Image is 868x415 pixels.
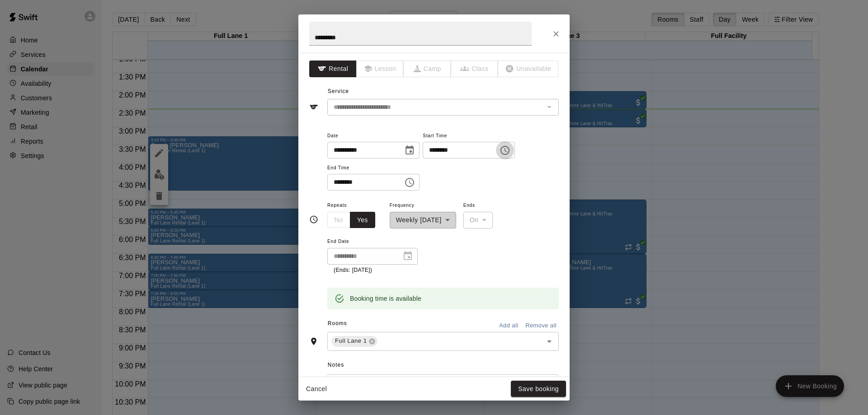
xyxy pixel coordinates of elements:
[309,103,318,112] svg: Service
[327,162,420,174] span: End Time
[309,215,318,224] svg: Timing
[496,141,514,159] button: Choose time, selected time is 3:15 PM
[309,337,318,346] svg: Rooms
[390,200,456,212] span: Frequency
[543,335,556,348] button: Open
[423,130,515,142] span: Start Time
[309,61,357,77] button: Rental
[327,130,420,142] span: Date
[451,61,499,77] span: The type of an existing booking cannot be changed
[327,200,382,212] span: Repeats
[523,319,559,333] button: Remove all
[350,212,375,228] button: Yes
[511,381,566,397] button: Save booking
[401,141,419,159] button: Choose date, selected date is Oct 15, 2025
[331,336,370,345] span: Full Lane 1
[404,61,451,77] span: The type of an existing booking cannot be changed
[334,266,411,275] p: (Ends: [DATE])
[327,236,418,248] span: End Date
[327,212,375,228] div: outlined button group
[463,212,493,228] div: On
[350,290,421,307] div: Booking time is available
[302,381,331,397] button: Cancel
[494,319,523,333] button: Add all
[328,358,559,373] span: Notes
[357,61,404,77] span: The type of an existing booking cannot be changed
[498,61,559,77] span: The type of an existing booking cannot be changed
[327,99,559,116] div: The service of an existing booking cannot be changed
[463,200,493,212] span: Ends
[401,173,419,191] button: Choose time, selected time is 4:45 PM
[328,320,347,326] span: Rooms
[328,88,349,94] span: Service
[548,26,564,42] button: Close
[331,336,377,347] div: Full Lane 1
